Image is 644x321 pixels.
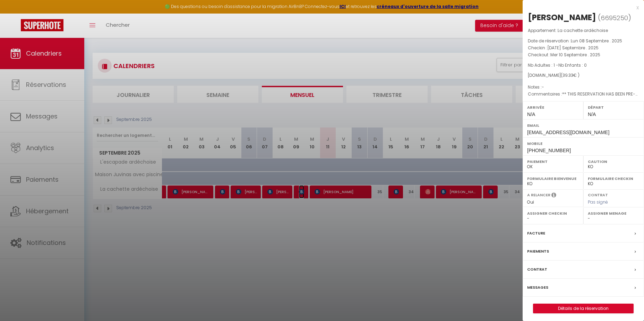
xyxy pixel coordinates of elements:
div: [DOMAIN_NAME] [528,72,639,79]
span: Nb Enfants : 0 [558,62,587,68]
label: Contrat [527,266,547,273]
iframe: Chat [615,290,639,316]
span: ( € ) [561,72,579,78]
label: Facture [527,230,545,237]
label: Paiement [527,158,579,165]
span: - [542,84,544,90]
p: Appartement : [528,27,639,34]
div: [PERSON_NAME] [528,12,596,23]
i: Sélectionner OUI si vous souhaiter envoyer les séquences de messages post-checkout [551,192,556,200]
label: Assigner Checkin [527,210,579,217]
p: Checkout : [528,51,639,58]
span: N/A [588,112,596,117]
p: Notes : [528,84,639,91]
button: Ouvrir le widget de chat LiveChat [6,3,26,24]
p: Date de réservation : [528,38,639,44]
span: [PHONE_NUMBER] [527,148,571,153]
label: Email [527,122,639,129]
p: Checkin : [528,44,639,51]
a: Détails de la réservation [533,304,633,313]
label: Messages [527,284,548,291]
label: Assigner Menage [588,210,639,217]
p: Commentaires : [528,91,639,98]
span: [DATE] Septembre . 2025 [547,45,599,51]
div: x [523,3,639,12]
span: 6695250 [601,14,628,22]
button: Détails de la réservation [533,304,634,313]
span: 39.33 [563,72,573,78]
span: N/A [527,112,535,117]
span: Nb Adultes : 1 - [528,62,587,68]
span: Pas signé [588,199,608,205]
span: Lun 08 Septembre . 2025 [571,38,622,44]
label: Caution [588,158,639,165]
label: Départ [588,104,639,111]
label: Formulaire Checkin [588,175,639,182]
label: Contrat [588,192,608,197]
span: ( ) [598,13,631,23]
label: Mobile [527,140,639,147]
label: Arrivée [527,104,579,111]
label: Paiements [527,248,549,255]
span: La cachette ardéchoise [558,27,608,33]
label: Formulaire Bienvenue [527,175,579,182]
span: [EMAIL_ADDRESS][DOMAIN_NAME] [527,130,609,135]
span: Mer 10 Septembre . 2025 [550,52,600,58]
label: A relancer [527,192,550,198]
